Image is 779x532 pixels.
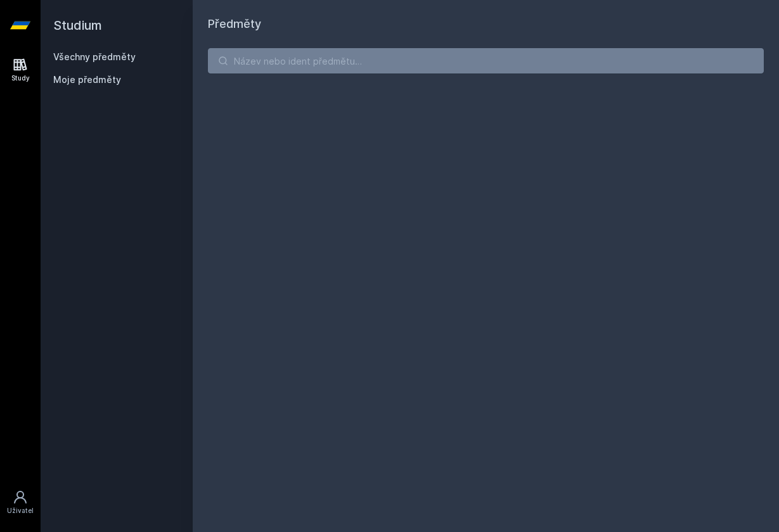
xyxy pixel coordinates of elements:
a: Všechny předměty [53,51,136,62]
input: Název nebo ident předmětu… [208,48,764,73]
h1: Předměty [208,15,764,33]
div: Uživatel [7,506,34,516]
span: Moje předměty [53,73,121,86]
div: Study [11,73,30,83]
a: Study [3,51,38,89]
a: Uživatel [3,483,38,522]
